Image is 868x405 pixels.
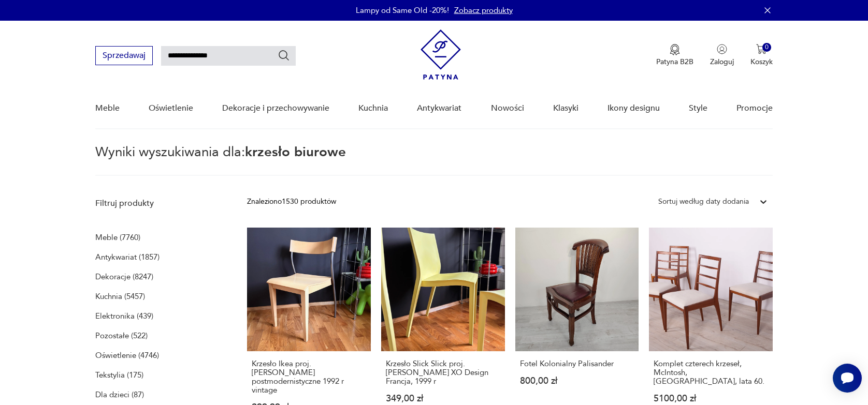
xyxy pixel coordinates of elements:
button: Szukaj [278,49,290,62]
p: Wyniki wyszukiwania dla: [95,146,772,176]
p: Lampy od Same Old -20%! [356,5,449,16]
button: Zaloguj [710,44,734,67]
button: Sprzedawaj [95,46,153,65]
h3: Komplet czterech krzeseł, McIntosh, [GEOGRAPHIC_DATA], lata 60. [654,359,768,386]
a: Promocje [736,88,773,128]
a: Kuchnia [358,88,388,128]
a: Ikony designu [607,88,660,128]
p: Zaloguj [710,57,734,67]
p: 5100,00 zł [654,394,768,403]
iframe: Smartsupp widget button [833,364,862,393]
a: Elektronika (439) [95,309,153,323]
div: Sortuj według daty dodania [658,196,749,207]
img: Ikona koszyka [756,44,766,54]
h3: Fotel Kolonialny Palisander [520,359,634,368]
img: Ikona medalu [670,44,680,55]
a: Klasyki [553,88,578,128]
a: Dla dzieci (87) [95,387,144,402]
a: Zobacz produkty [454,5,513,16]
a: Meble (7760) [95,230,140,245]
a: Antykwariat (1857) [95,250,160,264]
a: Style [689,88,707,128]
div: Znaleziono 1530 produktów [247,196,336,207]
a: Sprzedawaj [95,53,153,60]
img: Ikonka użytkownika [717,44,727,54]
a: Oświetlenie (4746) [95,348,159,363]
button: 0Koszyk [750,44,773,67]
p: 349,00 zł [386,394,500,403]
span: krzesło biurowe [245,143,346,161]
p: Koszyk [750,57,773,67]
a: Oświetlenie [149,88,193,128]
h3: Krzesło Slick Slick proj. [PERSON_NAME] XO Design Francja, 1999 r [386,359,500,386]
a: Ikona medaluPatyna B2B [656,44,693,67]
a: Kuchnia (5457) [95,289,145,304]
a: Dekoracje i przechowywanie [222,88,329,128]
button: Patyna B2B [656,44,693,67]
h3: Krzesło Ikea proj. [PERSON_NAME] postmodernistyczne 1992 r vintage [252,359,366,395]
a: Tekstylia (175) [95,368,143,382]
a: Antykwariat [417,88,461,128]
a: Meble [95,88,120,128]
a: Pozostałe (522) [95,328,148,343]
p: Filtruj produkty [95,198,222,209]
div: 0 [762,43,771,52]
p: Patyna B2B [656,57,693,67]
p: 800,00 zł [520,377,634,385]
a: Nowości [491,88,524,128]
a: Dekoracje (8247) [95,269,153,284]
img: Patyna - sklep z meblami i dekoracjami vintage [421,29,461,80]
